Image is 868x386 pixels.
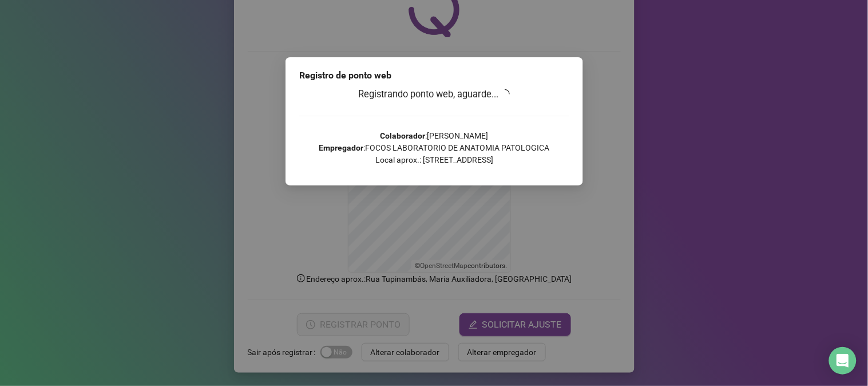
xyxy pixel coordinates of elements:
div: Registro de ponto web [299,69,569,82]
h3: Registrando ponto web, aguarde... [299,87,569,102]
span: loading [499,87,512,100]
div: Open Intercom Messenger [829,347,857,375]
strong: Colaborador [380,131,425,140]
strong: Empregador [319,143,363,152]
p: : [PERSON_NAME] : FOCOS LABORATORIO DE ANATOMIA PATOLOGICA Local aprox.: [STREET_ADDRESS] [299,130,569,166]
